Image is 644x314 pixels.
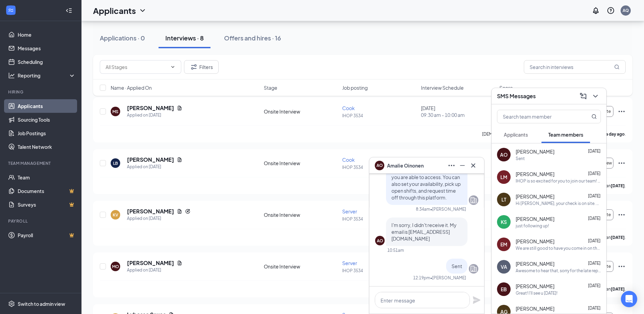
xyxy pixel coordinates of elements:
svg: MagnifyingGlass [614,64,620,70]
span: [DATE] [588,193,601,198]
div: KV [113,212,118,218]
svg: Ellipses [618,107,626,116]
span: Sent [452,263,462,269]
button: ChevronDown [590,91,601,102]
svg: Plane [473,296,481,304]
div: IHOP is so excited for you to join our team! Do you know anyone else who might be interested in a... [516,178,601,184]
p: IHOP 3534 [342,113,417,119]
div: Interviews · 8 [165,34,204,42]
div: Hiring [8,89,74,95]
svg: Company [470,196,478,204]
div: 12:19pm [413,275,430,281]
svg: Ellipses [618,262,626,271]
a: Talent Network [18,140,76,154]
svg: ChevronDown [591,92,600,100]
div: Onsite Interview [264,263,338,270]
b: a day ago [606,132,625,137]
span: [PERSON_NAME] [516,305,554,312]
p: IHOP 3534 [342,216,417,222]
svg: ComposeMessage [579,92,587,100]
svg: Company [470,265,478,273]
div: Applied on [DATE] [127,112,182,119]
a: Applicants [18,99,76,113]
svg: Cross [469,161,477,170]
span: [PERSON_NAME] [516,193,554,200]
div: EM [500,241,507,248]
span: • [PERSON_NAME] [430,275,466,281]
span: Score [499,84,513,91]
span: Cook [342,105,355,111]
span: Job posting [342,84,368,91]
p: IHOP 3534 [342,268,417,274]
h1: Applicants [93,5,136,16]
div: Applied on [DATE] [127,215,190,222]
span: Cook [342,157,355,163]
span: • [PERSON_NAME] [430,206,466,212]
div: Offers and hires · 16 [224,34,281,42]
div: Applied on [DATE] [127,163,182,170]
b: [DATE] [611,286,625,292]
div: KS [501,219,507,225]
svg: Notifications [592,6,600,15]
span: [PERSON_NAME] [516,215,554,222]
div: MS [112,109,118,115]
span: [DATE] [588,306,601,311]
svg: Analysis [8,72,15,79]
div: Hi [PERSON_NAME], your check is on site. Feel free to pick it up. [516,200,601,206]
div: EB [501,286,507,293]
svg: Document [177,157,182,162]
div: Onsite Interview [264,160,338,167]
h3: SMS Messages [497,92,536,100]
p: IHOP 3534 [342,164,417,170]
b: [DATE] [611,183,625,188]
span: Server [342,208,357,214]
button: Filter Filters [184,60,219,74]
div: Sent [516,156,525,161]
svg: Reapply [185,209,190,214]
input: Search team member [497,110,578,123]
svg: Document [177,260,182,266]
svg: Ellipses [618,159,626,167]
svg: Filter [190,63,198,71]
input: Search in interviews [524,60,626,74]
span: Interview Schedule [421,84,464,91]
h5: [PERSON_NAME] [127,208,174,215]
a: Scheduling [18,55,76,69]
div: LM [500,174,507,180]
span: [DATE] [588,283,601,288]
div: We are still good to have you come in on the 7th. This will just be a training video day so no ne... [516,245,601,251]
svg: Collapse [66,7,72,14]
div: Reporting [18,72,76,79]
span: Stage [264,84,277,91]
span: [DATE] [588,261,601,266]
h5: [PERSON_NAME] [127,259,174,267]
div: Awesome to hear that, sorry for the late reply, the next steps will be for you to come, if possib... [516,268,601,274]
span: Team members [548,132,583,138]
div: VA [501,263,507,270]
p: [DEMOGRAPHIC_DATA][PERSON_NAME] has applied more than . [482,131,626,137]
span: 09:30 am - 10:00 am [421,111,495,118]
a: Home [18,28,76,41]
div: Onsite Interview [264,211,338,218]
a: SurveysCrown [18,198,76,211]
span: [PERSON_NAME] [516,283,554,290]
div: Team Management [8,160,74,166]
div: Onsite Interview [264,108,338,115]
svg: WorkstreamLogo [7,7,14,14]
div: MO [112,264,119,269]
svg: ChevronDown [139,6,147,15]
svg: Document [177,209,182,214]
button: Cross [468,160,479,171]
input: All Stages [106,63,167,71]
div: LT [501,196,506,203]
a: Job Postings [18,126,76,140]
div: Great! I'll see u [DATE]! [516,290,557,296]
svg: Ellipses [618,211,626,219]
div: 8:34am [416,206,430,212]
svg: Ellipses [447,161,456,170]
div: AO [500,151,508,158]
div: Switch to admin view [18,300,65,307]
span: Amalie Oinonen [387,162,424,169]
span: [DATE] [588,149,601,154]
a: Team [18,171,76,184]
